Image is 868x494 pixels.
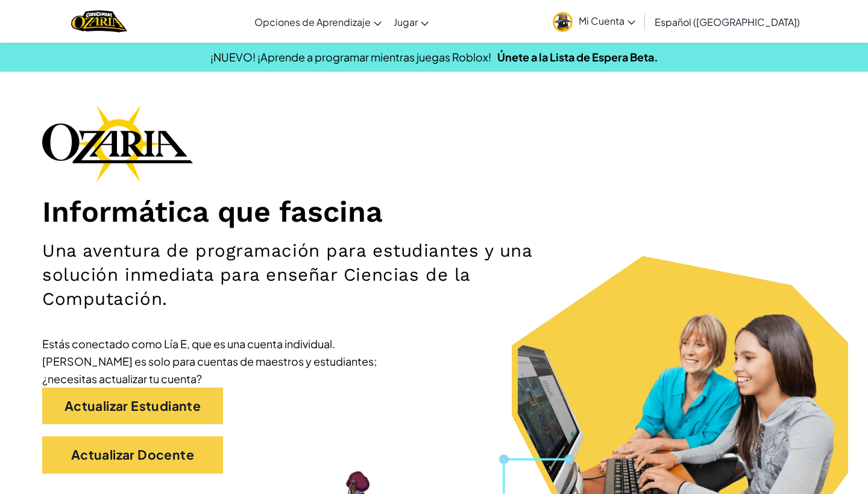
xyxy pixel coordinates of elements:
img: Home [71,9,127,34]
span: Español ([GEOGRAPHIC_DATA]) [655,16,800,28]
h2: Una aventura de programación para estudiantes y una solución inmediata para enseñar Ciencias de l... [42,239,567,311]
span: Mi Cuenta [579,14,635,27]
a: Jugar [388,5,435,38]
span: Opciones de Aprendizaje [254,16,371,28]
div: Estás conectado como Lía E, que es una cuenta individual. [PERSON_NAME] es solo para cuentas de m... [42,335,404,387]
img: avatar [553,12,573,32]
a: Mi Cuenta [547,2,641,40]
a: Únete a la Lista de Espera Beta. [497,50,658,64]
h1: Informática que fascina [42,194,826,230]
a: Opciones de Aprendizaje [248,5,388,38]
a: Actualizar Estudiante [42,387,223,425]
span: Jugar [394,16,418,28]
a: Actualizar Docente [42,436,223,474]
span: ¡NUEVO! ¡Aprende a programar mientras juegas Roblox! [210,50,491,64]
a: Español ([GEOGRAPHIC_DATA]) [649,5,806,38]
img: Ozaria branding logo [42,105,193,182]
a: Ozaria by CodeCombat logo [71,9,127,34]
